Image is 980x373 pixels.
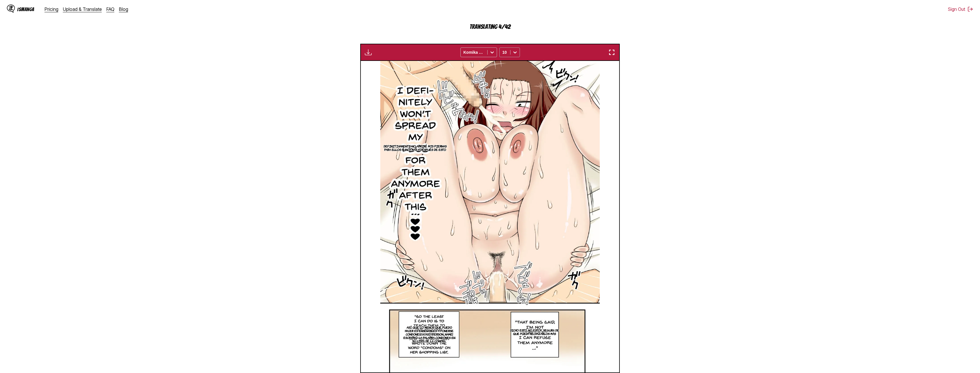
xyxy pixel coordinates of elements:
[7,5,45,14] a: IsManga LogoIsManga
[433,23,547,30] p: Translating 4/42
[45,6,58,12] a: Pricing
[365,49,372,56] img: Download translated images
[7,5,15,13] img: IsManga Logo
[508,327,562,336] p: DICHO ESTO, NO ESTOY SEGURA DE QUE PUEDA RECHAZARLOS MÁS
[380,143,450,152] p: DEFINITIVAMENTE NO ABRIRÉ MIS PIERNAS PARA ELLOS NUNCA MÁS h DESPUÉS DE ESTO
[17,7,34,12] div: IsManga
[401,324,457,344] p: ASÍ QUE LO MENOS QUE PUEDO HACER ES ENSEÑARLES A PONERSE CONDONES... Y ASÍ [PERSON_NAME] ESCRIBIÓ...
[119,6,128,12] a: Blog
[380,61,600,372] img: Manga Panel
[967,6,973,12] img: Sign out
[608,49,615,56] img: Enter fullscreen
[63,6,102,12] a: Upload & Translate
[106,6,114,12] a: FAQ
[948,6,973,12] button: Sign Out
